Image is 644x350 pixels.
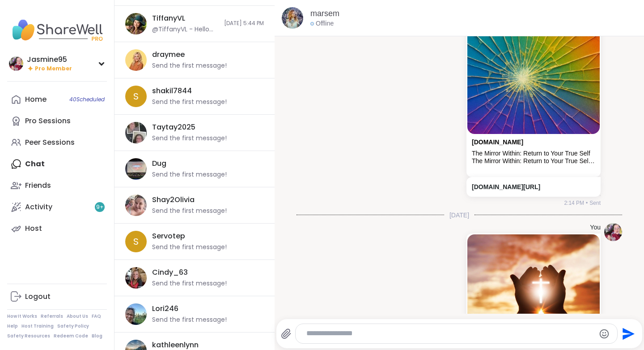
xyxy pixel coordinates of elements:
[152,268,188,277] div: Cindy_63
[133,90,139,103] span: s
[306,329,592,338] textarea: Type your message
[7,175,107,196] a: Friends
[152,304,178,314] div: Lori246
[92,333,102,339] a: Blog
[472,157,595,165] div: The Mirror Within: Return to Your True Self is a reflective [MEDICAL_DATA] session designed to he...
[310,8,339,19] a: marsem
[152,195,195,205] div: Shay2Olivia
[152,207,227,216] div: Send the first message!
[54,333,88,339] a: Redeem Code
[152,61,227,70] div: Send the first message!
[125,122,147,143] img: https://sharewell-space-live.sfo3.digitaloceanspaces.com/user-generated/455f6490-58f0-40b2-a8cb-0...
[125,13,147,35] img: https://sharewell-space-live.sfo3.digitaloceanspaces.com/user-generated/81e09d09-9516-4cb3-88f6-1...
[599,328,610,339] button: Emoji picker
[125,49,147,71] img: https://sharewell-space-live.sfo3.digitaloceanspaces.com/user-generated/acaadf4a-b297-45f3-9d03-d...
[25,292,51,302] div: Logout
[467,234,600,346] img: Faith & Spiritual Growth
[152,170,227,179] div: Send the first message!
[41,313,63,320] a: Referrals
[472,150,595,157] div: The Mirror Within: Return to Your True Self
[21,323,54,329] a: Host Training
[7,286,107,307] a: Logout
[590,223,601,232] h4: You
[25,95,47,104] div: Home
[27,55,72,65] div: Jasmine95
[604,223,622,241] img: https://sharewell-space-live.sfo3.digitaloceanspaces.com/user-generated/0c3f25b2-e4be-4605-90b8-c...
[224,20,264,27] span: [DATE] 5:44 PM
[152,243,227,252] div: Send the first message!
[7,218,107,239] a: Host
[69,96,105,103] span: 40 Scheduled
[92,313,101,320] a: FAQ
[7,14,107,46] img: ShareWell Nav Logo
[7,333,50,339] a: Safety Resources
[152,279,227,288] div: Send the first message!
[618,324,638,344] button: Send
[7,196,107,218] a: Activity9+
[152,50,185,60] div: draymee
[7,313,37,320] a: How It Works
[25,224,42,233] div: Host
[467,22,600,134] img: The Mirror Within: Return to Your True Self
[57,323,89,329] a: Safety Policy
[152,122,195,132] div: Taytay2025
[7,132,107,153] a: Peer Sessions
[125,158,147,180] img: https://sharewell-space-live.sfo3.digitaloceanspaces.com/user-generated/ee4f8f47-4c82-4961-b151-8...
[25,116,71,126] div: Pro Sessions
[25,138,75,147] div: Peer Sessions
[472,138,523,146] a: Attachment
[125,194,147,216] img: https://sharewell-space-live.sfo3.digitaloceanspaces.com/user-generated/52607e91-69e1-4ca7-b65e-3...
[472,183,540,190] a: [DOMAIN_NAME][URL]
[564,199,584,207] span: 2:14 PM
[586,199,588,207] span: •
[9,56,23,71] img: Jasmine95
[152,231,185,241] div: Servotep
[310,19,334,28] div: Offline
[152,340,199,350] div: kathleenlynn
[152,134,227,143] div: Send the first message!
[152,13,185,23] div: TiffanyVL
[35,65,72,73] span: Pro Member
[152,98,227,107] div: Send the first message!
[25,202,52,212] div: Activity
[7,323,18,329] a: Help
[133,235,139,248] span: S
[96,203,104,211] span: 9 +
[125,303,147,325] img: https://sharewell-space-live.sfo3.digitaloceanspaces.com/user-generated/5690214f-3394-4b7a-9405-4...
[444,211,475,220] span: [DATE]
[152,25,219,34] div: @TiffanyVL - Hello [PERSON_NAME]. Happy [DATE]! I hope you are doing well and having a wonderful ...
[7,110,107,132] a: Pro Sessions
[125,267,147,289] img: https://sharewell-space-live.sfo3.digitaloceanspaces.com/user-generated/2112777c-e313-405c-8eb4-0...
[589,199,601,207] span: Sent
[152,159,166,169] div: Dug
[67,313,88,320] a: About Us
[7,89,107,110] a: Home40Scheduled
[152,86,192,96] div: shakil7844
[152,315,227,324] div: Send the first message!
[282,7,303,29] img: https://sharewell-space-live.sfo3.digitaloceanspaces.com/user-generated/dda4dac0-ad97-4b0e-a784-9...
[25,181,51,190] div: Friends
